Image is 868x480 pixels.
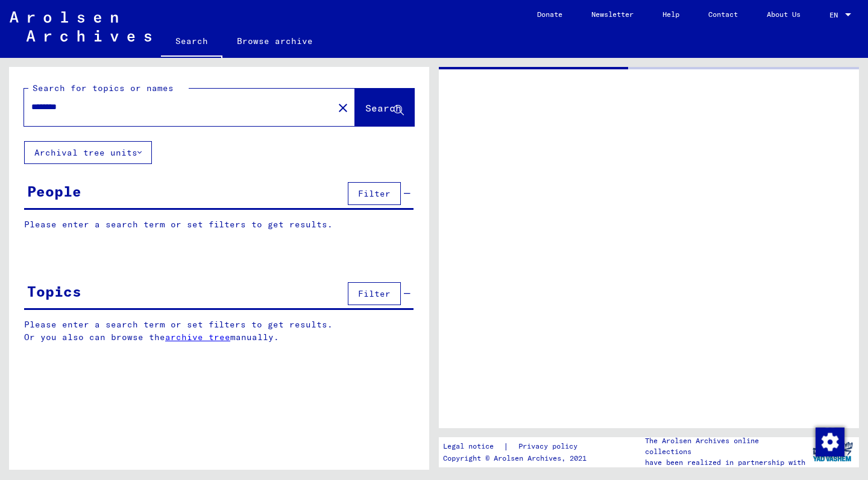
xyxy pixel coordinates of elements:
div: Topics [27,280,81,302]
img: Change consent [816,428,844,456]
a: Privacy policy [509,440,592,453]
p: have been realized in partnership with [645,457,807,468]
span: Filter [358,288,391,299]
p: The Arolsen Archives online collections [645,435,807,457]
button: Clear [331,95,355,119]
img: Arolsen_neg.svg [10,11,151,42]
a: Search [161,27,222,58]
button: Archival tree units [24,141,152,164]
a: Browse archive [222,27,327,55]
div: People [27,180,81,202]
img: yv_logo.png [810,437,855,467]
p: Please enter a search term or set filters to get results. Or you also can browse the manually. [24,318,414,344]
p: Please enter a search term or set filters to get results. [24,218,414,231]
a: archive tree [165,332,230,343]
div: Change consent [815,427,844,456]
p: Copyright © Arolsen Archives, 2021 [443,453,592,464]
div: | [443,440,592,453]
mat-icon: close [336,101,350,115]
span: EN [829,11,843,19]
button: Filter [348,282,401,305]
span: Search [365,102,401,114]
button: Search [355,89,414,126]
button: Filter [348,182,401,205]
a: Legal notice [443,440,503,453]
span: Filter [358,188,391,199]
mat-label: Search for topics or names [33,83,174,93]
